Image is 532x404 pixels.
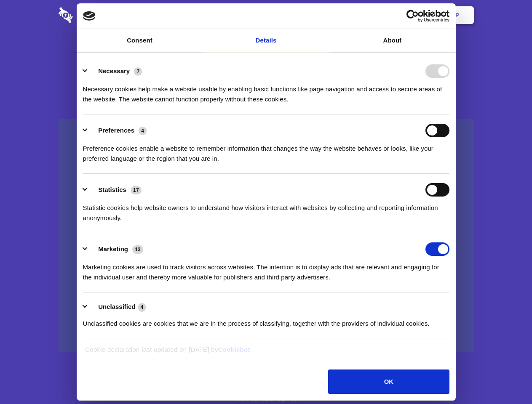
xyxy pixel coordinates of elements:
a: Usercentrics Cookiebot - opens in a new window [376,10,449,22]
button: Unclassified (4) [83,302,151,312]
a: Wistia video thumbnail [59,119,474,352]
div: Necessary cookies help make a website usable by enabling basic functions like page navigation and... [83,78,449,104]
h4: Auto-redaction of sensitive data, encrypted data sharing and self-destructing private chats. Shar... [59,77,474,104]
button: Marketing (13) [83,242,149,256]
label: Preferences [98,127,134,134]
a: Consent [77,29,203,52]
iframe: Drift Widget Chat Controller [490,362,522,394]
h1: Eliminate Slack Data Loss. [59,38,474,68]
div: Preference cookies enable a website to remember information that changes the way the website beha... [83,137,449,164]
div: Unclassified cookies are cookies that we are in the process of classifying, together with the pro... [83,312,449,329]
label: Statistics [98,186,126,193]
label: Marketing [98,245,128,252]
button: Preferences (4) [83,124,152,137]
a: About [329,29,456,52]
span: 4 [138,303,146,311]
img: logo-wordmark-white-trans-d4663122ce5f474addd5e946df7df03e33cb6a1c49d2221995e7729f52c070b2.svg [59,7,131,23]
div: Marketing cookies are used to track visitors across websites. The intention is to display ads tha... [83,256,449,282]
a: Pricing [247,2,284,28]
span: 13 [132,245,143,254]
button: Necessary (7) [83,64,147,78]
img: logo [83,11,96,21]
span: 4 [139,127,147,135]
span: 7 [134,67,142,76]
span: 17 [131,186,142,194]
div: Statistic cookies help website owners to understand how visitors interact with websites by collec... [83,197,449,223]
button: OK [328,369,449,394]
label: Necessary [98,67,130,74]
a: Contact [342,2,380,28]
a: Login [382,2,419,28]
a: Details [203,29,329,52]
a: Cookiebot [218,346,250,353]
button: Statistics (17) [83,183,147,197]
div: Cookie declaration last updated on [DATE] by [79,345,453,361]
